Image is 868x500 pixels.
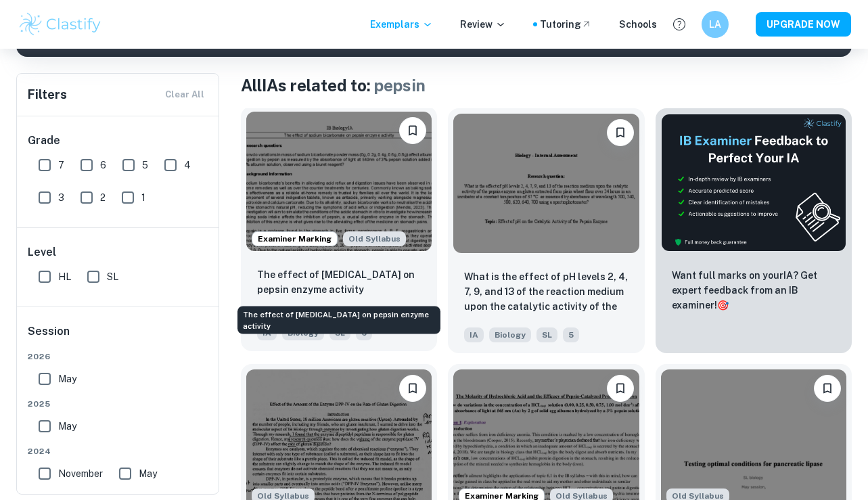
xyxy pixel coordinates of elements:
a: BookmarkWhat is the effect of pH levels 2, 4, 7, 9, and 13 of the reaction medium upon the cataly... [448,108,644,353]
span: May [58,419,76,434]
span: 2 [100,190,106,205]
button: Bookmark [399,117,426,144]
div: The effect of [MEDICAL_DATA] on pepsin enzyme activity [237,306,440,334]
span: SL [107,269,118,284]
span: 4 [184,158,191,173]
button: Bookmark [607,119,634,146]
span: 2024 [28,445,209,457]
span: IA [464,327,484,342]
span: SL [536,327,557,342]
span: May [139,466,157,481]
img: Biology IA example thumbnail: What is the effect of pH levels 2, 4, 7, [453,114,639,253]
h6: Grade [28,133,209,149]
p: The effect of sodium bicarbonate on pepsin enzyme activity [257,267,421,297]
span: 5 [563,327,579,342]
button: Bookmark [399,375,426,402]
img: Clastify logo [18,11,104,38]
span: 3 [58,190,64,205]
button: LA [702,11,729,38]
button: UPGRADE NOW [756,12,851,37]
p: Review [460,17,506,32]
h6: LA [707,17,723,32]
span: 1 [141,190,145,205]
h1: All IAs related to: [241,73,852,97]
span: 2026 [28,350,209,363]
a: Schools [619,17,657,32]
h6: Filters [28,85,67,104]
button: Bookmark [814,375,841,402]
span: pepsin [374,76,426,95]
span: 6 [100,158,106,173]
img: Thumbnail [661,114,846,252]
a: Examiner MarkingStarting from the May 2025 session, the Biology IA requirements have changed. It'... [241,108,437,353]
span: Examiner Marking [252,233,337,245]
h6: Level [28,244,209,260]
button: Bookmark [607,375,634,402]
div: Starting from the May 2025 session, the Biology IA requirements have changed. It's OK to refer to... [343,231,406,246]
span: November [58,466,103,481]
span: 2025 [28,398,209,410]
p: What is the effect of pH levels 2, 4, 7, 9, and 13 of the reaction medium upon the catalytic acti... [464,269,628,315]
a: Tutoring [540,17,592,32]
span: Old Syllabus [343,231,406,246]
img: Biology IA example thumbnail: The effect of sodium bicarbonate on peps [246,112,432,251]
h6: Session [28,323,209,350]
button: Help and Feedback [668,13,691,36]
p: Exemplars [370,17,433,32]
p: Want full marks on your IA ? Get expert feedback from an IB examiner! [672,268,836,313]
span: 🎯 [717,300,729,311]
span: May [58,371,76,386]
a: ThumbnailWant full marks on yourIA? Get expert feedback from an IB examiner! [656,108,852,353]
span: 7 [58,158,64,173]
span: 5 [142,158,148,173]
span: HL [58,269,71,284]
span: Biology [489,327,531,342]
